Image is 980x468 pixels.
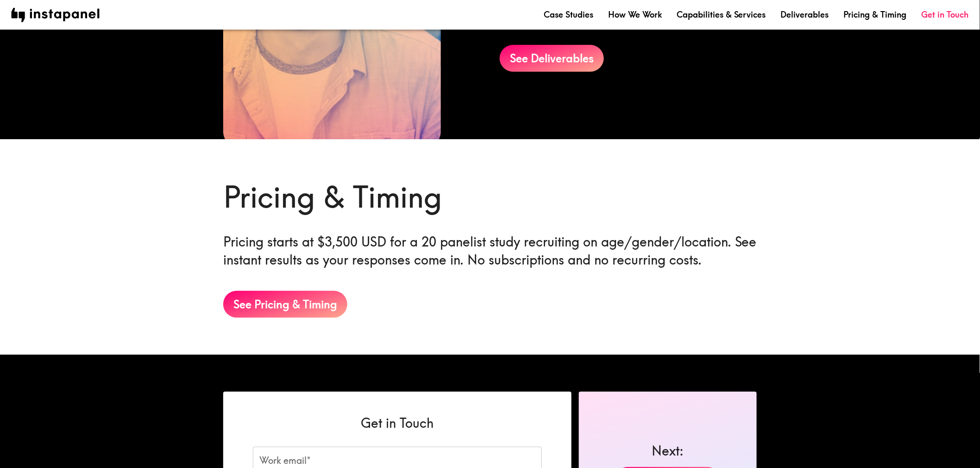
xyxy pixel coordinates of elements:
h6: Pricing starts at $3,500 USD for a 20 panelist study recruiting on age/gender/location. See insta... [223,233,757,269]
a: Pricing & Timing [844,9,907,20]
a: Capabilities & Services [677,9,766,20]
h6: Next: [652,442,684,460]
a: Deliverables [781,9,829,20]
a: See Pricing & Timing [223,291,347,318]
img: instapanel [11,8,100,22]
a: Get in Touch [922,9,969,20]
h6: Get in Touch [253,414,542,432]
a: See Deliverables [500,45,604,72]
a: Case Studies [544,9,593,20]
h1: Pricing & Timing [223,176,757,218]
a: How We Work [608,9,662,20]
